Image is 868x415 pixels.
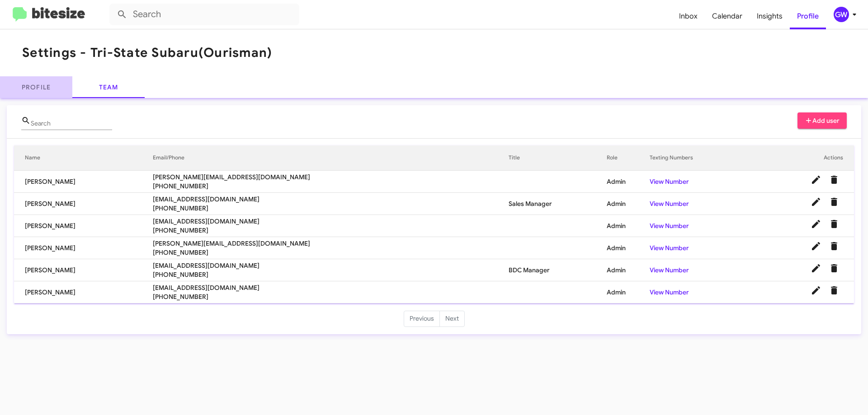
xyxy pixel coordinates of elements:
th: Actions [748,145,854,171]
td: BDC Manager [509,259,607,281]
span: [PHONE_NUMBER] [153,182,509,191]
a: Inbox [672,3,705,29]
button: Delete User [825,259,843,277]
div: GW [834,7,849,22]
th: Name [14,145,153,171]
h1: Settings - Tri-State Subaru [22,46,272,60]
span: [PHONE_NUMBER] [153,226,509,235]
button: Delete User [825,281,843,299]
button: GW [826,7,858,22]
span: [EMAIL_ADDRESS][DOMAIN_NAME] [153,283,509,292]
button: Add user [797,112,847,129]
button: Delete User [825,171,843,189]
input: Name or Email [31,120,112,127]
a: Team [72,76,145,98]
td: Admin [607,259,650,281]
span: [PERSON_NAME][EMAIL_ADDRESS][DOMAIN_NAME] [153,173,509,182]
button: Delete User [825,215,843,233]
td: [PERSON_NAME] [14,215,153,237]
span: [PHONE_NUMBER] [153,248,509,257]
a: View Number [650,244,689,252]
td: [PERSON_NAME] [14,281,153,303]
span: [EMAIL_ADDRESS][DOMAIN_NAME] [153,261,509,270]
td: Admin [607,281,650,303]
td: [PERSON_NAME] [14,237,153,259]
span: [PHONE_NUMBER] [153,204,509,213]
th: Texting Numbers [650,145,748,171]
input: Search [109,4,299,25]
td: [PERSON_NAME] [14,193,153,215]
th: Email/Phone [153,145,509,171]
a: View Number [650,177,689,186]
td: [PERSON_NAME] [14,171,153,193]
span: [PHONE_NUMBER] [153,270,509,279]
button: Delete User [825,193,843,211]
a: View Number [650,288,689,296]
td: [PERSON_NAME] [14,259,153,281]
td: Admin [607,171,650,193]
th: Title [509,145,607,171]
span: [EMAIL_ADDRESS][DOMAIN_NAME] [153,195,509,204]
a: Profile [790,3,826,29]
span: (Ourisman) [198,45,273,61]
td: Admin [607,193,650,215]
td: Admin [607,215,650,237]
span: [PHONE_NUMBER] [153,292,509,301]
span: [PERSON_NAME][EMAIL_ADDRESS][DOMAIN_NAME] [153,239,509,248]
a: Insights [750,3,790,29]
a: View Number [650,200,689,208]
span: [EMAIL_ADDRESS][DOMAIN_NAME] [153,217,509,226]
a: View Number [650,266,689,274]
button: Delete User [825,237,843,255]
td: Sales Manager [509,193,607,215]
span: Add user [805,112,840,129]
td: Admin [607,237,650,259]
a: Calendar [705,3,750,29]
th: Role [607,145,650,171]
a: View Number [650,222,689,230]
